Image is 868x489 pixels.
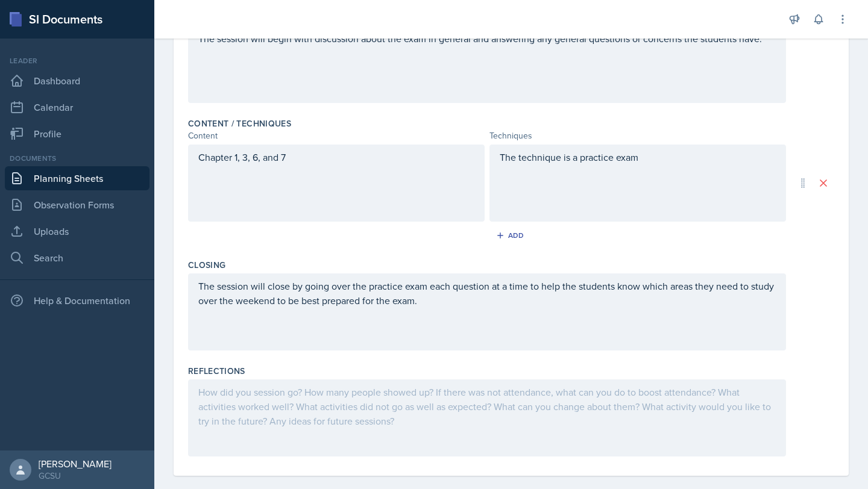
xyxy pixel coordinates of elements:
a: Planning Sheets [5,166,149,190]
a: Calendar [5,95,149,119]
p: The technique is a practice exam [500,150,776,164]
div: Documents [5,153,149,164]
a: Uploads [5,219,149,243]
p: Chapter 1, 3, 6, and 7 [198,150,474,164]
label: Closing [188,259,225,271]
p: The session will begin with discussion about the exam in general and answering any general questi... [198,31,776,46]
div: Add [498,231,524,240]
p: The session will close by going over the practice exam each question at a time to help the studen... [198,279,776,308]
div: [PERSON_NAME] [39,458,112,470]
div: Techniques [489,129,786,142]
div: Leader [5,55,149,66]
a: Search [5,246,149,270]
div: Help & Documentation [5,288,149,313]
a: Dashboard [5,69,149,93]
div: GCSU [39,470,112,482]
div: Content [188,129,485,142]
a: Observation Forms [5,193,149,217]
label: Content / Techniques [188,117,291,129]
button: Add [492,226,531,244]
a: Profile [5,122,149,146]
label: Reflections [188,365,245,377]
